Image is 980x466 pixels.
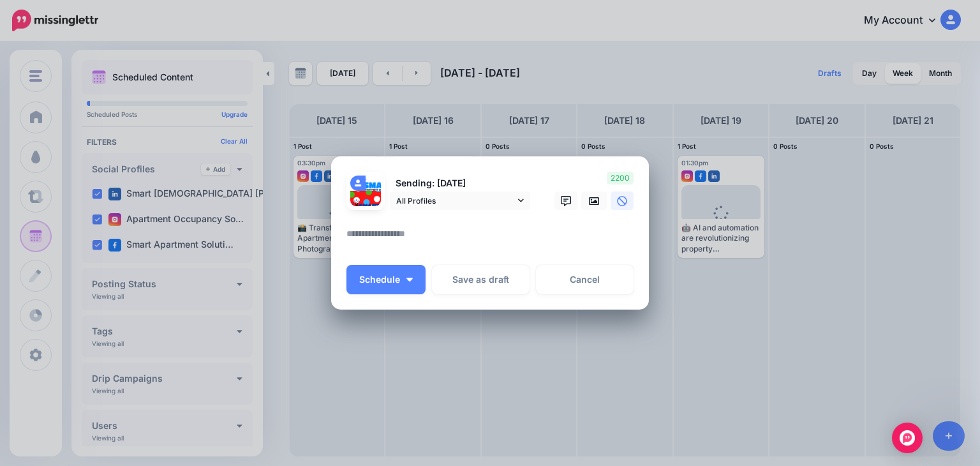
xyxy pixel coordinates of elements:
button: Save as draft [432,265,530,294]
img: 162108471_929565637859961_2209139901119392515_n-bsa130695.jpg [350,191,381,222]
img: arrow-down-white.png [406,278,413,282]
div: Open Intercom Messenger [892,423,923,453]
a: All Profiles [390,192,530,210]
img: 273388243_356788743117728_5079064472810488750_n-bsa130694.png [366,176,381,191]
span: All Profiles [396,194,515,207]
img: user_default_image.png [350,176,366,191]
span: Schedule [359,275,400,284]
button: Schedule [346,265,426,294]
a: Cancel [536,265,634,294]
p: Sending: [DATE] [390,176,530,191]
span: 2200 [607,172,634,184]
